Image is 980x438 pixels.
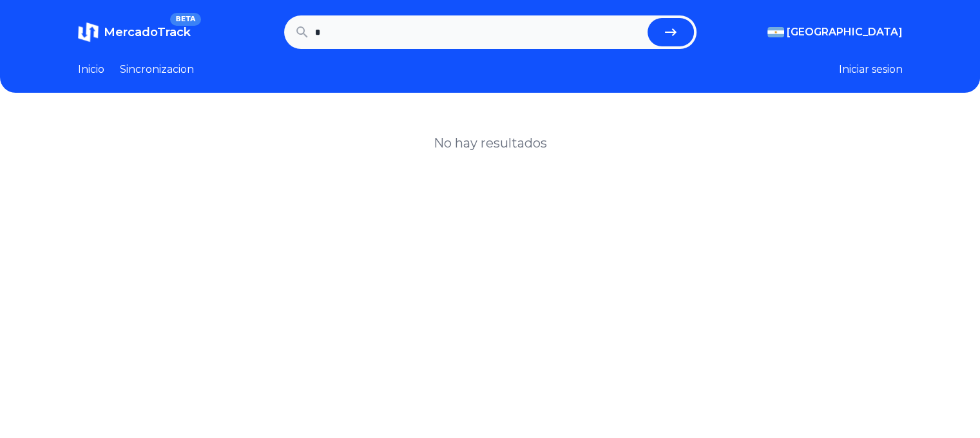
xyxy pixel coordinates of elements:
a: Inicio [78,62,104,77]
img: MercadoTrack [78,22,99,43]
span: BETA [170,13,200,26]
span: MercadoTrack [104,25,191,39]
img: Argentina [767,27,784,37]
button: Iniciar sesion [839,62,903,77]
button: [GEOGRAPHIC_DATA] [767,24,903,40]
h1: No hay resultados [434,134,547,152]
a: Sincronizacion [120,62,194,77]
a: MercadoTrackBETA [78,22,191,43]
span: [GEOGRAPHIC_DATA] [787,24,903,40]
